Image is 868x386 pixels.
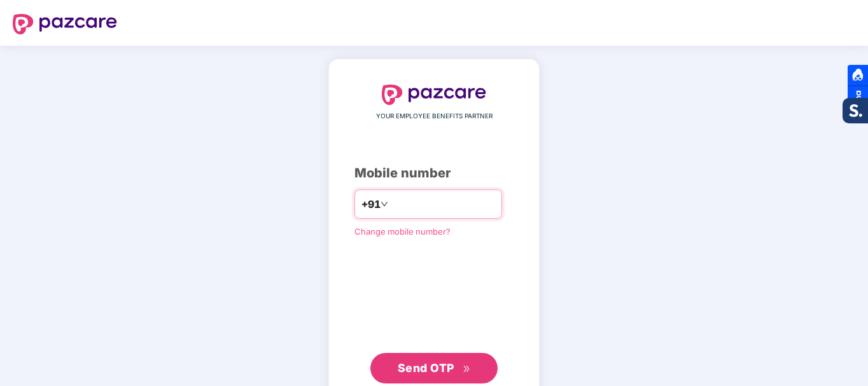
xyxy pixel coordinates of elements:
button: Send OTPdouble-right [370,353,498,383]
a: Change mobile number? [354,226,451,237]
span: Send OTP [398,361,454,375]
span: double-right [463,365,471,373]
span: +91 [361,196,381,212]
div: Mobile number [354,163,514,183]
img: logo [382,85,486,105]
span: YOUR EMPLOYEE BENEFITS PARTNER [376,111,493,121]
img: logo [13,14,117,34]
span: down [381,200,388,208]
